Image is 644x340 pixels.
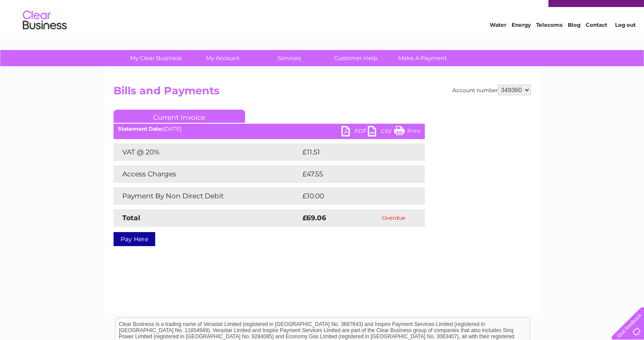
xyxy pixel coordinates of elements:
a: My Account [186,50,259,66]
a: PDF [342,126,368,139]
a: Services [253,50,325,66]
strong: Total [122,214,140,222]
div: Clear Business is a trading name of Verastar Limited (registered in [GEOGRAPHIC_DATA] No. 3667643... [115,5,530,43]
a: Water [490,37,506,44]
a: CSV [368,126,394,139]
a: Blog [568,37,580,44]
a: Telecoms [536,37,562,44]
a: Print [394,126,420,139]
a: Contact [586,37,607,44]
b: Statement Date: [118,125,163,132]
td: VAT @ 20% [114,143,300,161]
div: [DATE] [114,126,425,132]
td: Payment By Non Direct Debit [114,187,300,205]
td: Access Charges [114,165,300,183]
a: Energy [512,37,531,44]
a: Current Invoice [114,110,245,123]
td: Overdue [363,209,425,227]
td: £11.51 [300,143,404,161]
h2: Bills and Payments [114,85,531,101]
img: logo.png [22,23,67,50]
div: Account number [452,85,531,95]
td: £10.00 [300,187,407,205]
a: Log out [615,37,636,44]
a: 0333 014 3131 [479,4,539,15]
a: Pay Here [114,232,155,246]
td: £47.55 [300,165,406,183]
a: My Clear Business [120,50,192,66]
a: Make A Payment [386,50,459,66]
a: Customer Help [320,50,392,66]
strong: £69.06 [302,214,326,222]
